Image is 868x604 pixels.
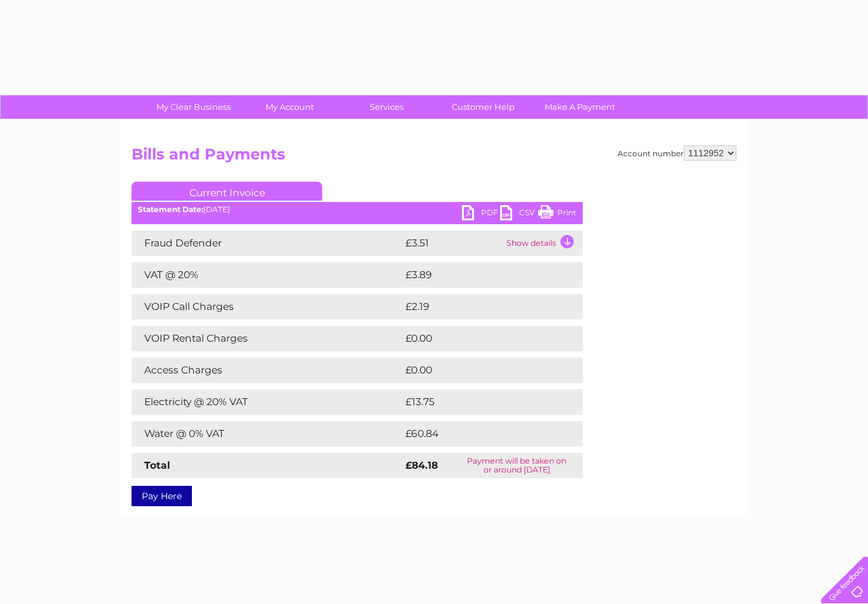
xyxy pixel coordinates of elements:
[132,262,402,288] td: VAT @ 20%
[132,145,736,170] h2: Bills and Payments
[132,389,402,415] td: Electricity @ 20% VAT
[132,326,402,351] td: VOIP Rental Charges
[462,205,500,224] a: PDF
[132,231,402,256] td: Fraud Defender
[402,421,558,446] td: £60.84
[618,145,736,161] div: Account number
[527,95,632,119] a: Make A Payment
[334,95,439,119] a: Services
[402,262,553,288] td: £3.89
[402,294,552,319] td: £2.19
[538,205,576,224] a: Print
[402,231,503,256] td: £3.51
[132,421,402,446] td: Water @ 0% VAT
[141,95,246,119] a: My Clear Business
[402,326,553,351] td: £0.00
[132,294,402,319] td: VOIP Call Charges
[238,95,342,119] a: My Account
[405,459,438,471] strong: £84.18
[132,358,402,383] td: Access Charges
[144,459,170,471] strong: Total
[431,95,536,119] a: Customer Help
[402,358,553,383] td: £0.00
[132,205,583,214] div: [DATE]
[451,453,583,478] td: Payment will be taken on or around [DATE]
[132,182,322,201] a: Current Invoice
[500,205,538,224] a: CSV
[132,486,192,506] a: Pay Here
[138,205,203,214] b: Statement Date:
[402,389,555,415] td: £13.75
[503,231,583,256] td: Show details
